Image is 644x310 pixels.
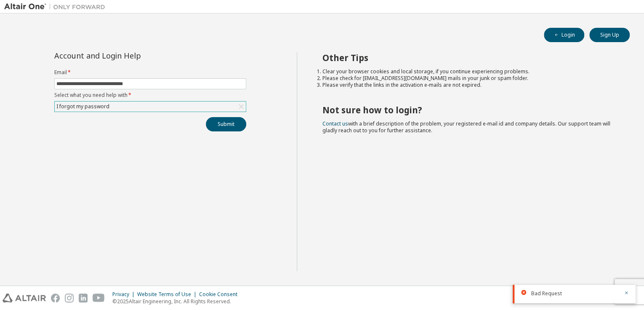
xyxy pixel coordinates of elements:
[112,298,242,305] p: © 2025 Altair Engineering, Inc. All Rights Reserved.
[3,294,46,302] img: altair_logo.svg
[322,68,615,75] li: Clear your browser cookies and local storage, if you continue experiencing problems.
[322,75,615,82] li: Please check for [EMAIL_ADDRESS][DOMAIN_NAME] mails in your junk or spam folder.
[55,102,246,112] div: I forgot my password
[531,290,562,297] span: Bad Request
[137,291,199,298] div: Website Terms of Use
[322,82,615,88] li: Please verify that the links in the activation e-mails are not expired.
[79,294,88,302] img: linkedin.svg
[54,92,246,99] label: Select what you need help with
[55,102,111,111] div: I forgot my password
[322,120,348,127] a: Contact us
[206,117,246,131] button: Submit
[589,28,630,42] button: Sign Up
[51,294,60,302] img: facebook.svg
[54,69,246,76] label: Email
[322,52,615,63] h2: Other Tips
[199,291,242,298] div: Cookie Consent
[322,104,615,115] h2: Not sure how to login?
[54,52,208,59] div: Account and Login Help
[93,294,105,302] img: youtube.svg
[544,28,584,42] button: Login
[4,3,109,11] img: Altair One
[322,120,610,134] span: with a brief description of the problem, your registered e-mail id and company details. Our suppo...
[65,294,74,302] img: instagram.svg
[112,291,137,298] div: Privacy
